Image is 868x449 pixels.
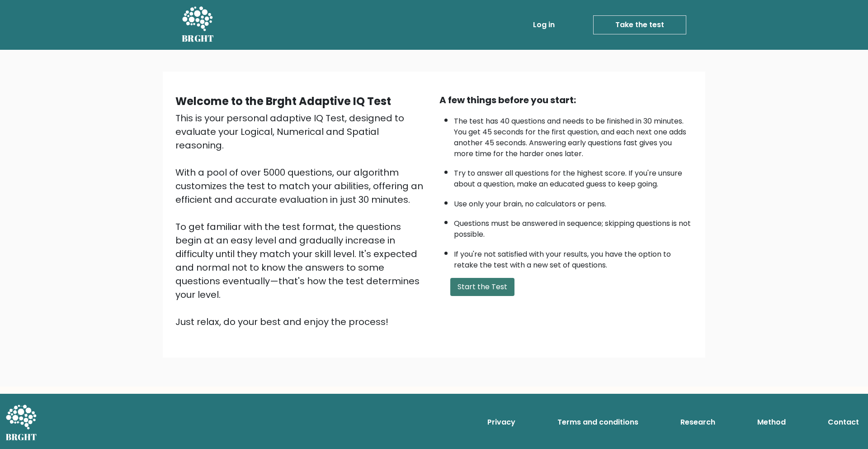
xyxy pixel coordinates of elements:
li: Questions must be answered in sequence; skipping questions is not possible. [454,214,693,240]
div: This is your personal adaptive IQ Test, designed to evaluate your Logical, Numerical and Spatial ... [175,111,429,329]
a: Research [677,413,719,431]
li: If you're not satisfied with your results, you have the option to retake the test with a new set ... [454,244,693,271]
b: Welcome to the Brght Adaptive IQ Test [175,94,391,109]
a: Contact [824,413,863,431]
li: The test has 40 questions and needs to be finished in 30 minutes. You get 45 seconds for the firs... [454,111,693,159]
a: Terms and conditions [554,413,642,431]
div: A few things before you start: [439,93,693,107]
a: Method [754,413,789,431]
li: Try to answer all questions for the highest score. If you're unsure about a question, make an edu... [454,163,693,190]
a: Privacy [484,413,519,431]
a: Take the test [593,15,686,34]
h5: BRGHT [182,33,214,44]
button: Start the Test [450,278,514,296]
a: Log in [529,16,558,34]
a: BRGHT [182,4,214,46]
li: Use only your brain, no calculators or pens. [454,194,693,210]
